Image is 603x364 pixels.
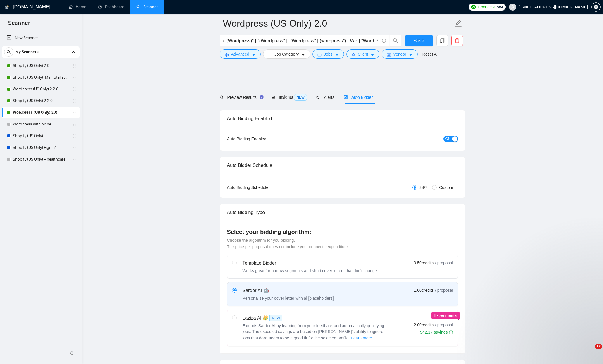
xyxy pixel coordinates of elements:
span: folder [317,53,322,57]
a: Shopify (US Only) + healthcare [13,153,68,165]
span: holder [72,75,77,80]
a: Shopify (US Only) 2 2.0 [13,95,68,107]
span: holder [72,110,77,115]
a: setting [591,5,601,9]
button: idcardVendorcaret-down [382,49,417,59]
div: Auto Bidding Type [227,204,458,221]
span: caret-down [301,53,305,57]
span: Custom [437,184,455,191]
button: barsJob Categorycaret-down [263,49,310,59]
h4: Select your bidding algorithm: [227,228,458,236]
span: edit [455,20,462,27]
div: Auto Bidding Enabled [227,110,458,127]
span: 2.00 credits [414,322,434,328]
span: Auto Bidder [344,95,373,100]
span: caret-down [335,53,339,57]
span: setting [225,53,229,57]
a: homeHome [69,4,86,9]
span: 12 [595,344,602,349]
span: Preview Results [220,95,262,100]
li: New Scanner [2,32,80,44]
span: Choose the algorithm for you bidding. The price per proposal does not include your connects expen... [227,238,349,249]
span: holder [72,99,77,103]
span: copy [437,38,448,43]
button: search [4,47,13,57]
button: Laziza AI NEWExtends Sardor AI by learning from your feedback and automatically qualifying jobs. ... [351,334,372,341]
img: logo [5,3,9,12]
div: Auto Bidding Enabled: [227,136,304,142]
a: dashboardDashboard [98,4,125,9]
span: Connects: [478,4,495,10]
button: settingAdvancedcaret-down [220,49,261,59]
a: New Scanner [7,32,75,44]
a: Wordpress with niche [13,118,68,130]
span: holder [72,157,77,162]
div: Works great for narrow segments and short cover letters that don't change. [243,268,378,274]
span: search [220,95,224,99]
span: robot [344,95,348,99]
span: Experimental [434,313,458,318]
span: 24/7 [417,184,430,191]
span: 👑 [262,315,268,322]
button: userClientcaret-down [346,49,380,59]
span: / proposal [435,260,453,266]
span: search [390,38,401,43]
div: $42.17 savings [420,329,453,335]
span: 0.50 credits [414,260,434,266]
span: / proposal [435,287,453,293]
span: 1.00 credits [414,287,434,294]
iframe: Intercom live chat [583,344,597,358]
span: My Scanners [15,46,39,58]
a: Shopify (US Only) 2.0 [13,60,68,72]
span: NEW [269,315,282,321]
span: holder [72,87,77,92]
input: Search Freelance Jobs... [223,37,379,44]
span: search [4,50,13,54]
span: setting [592,5,600,9]
span: Alerts [316,95,334,100]
a: Shopify (US Only) [13,130,68,142]
button: delete [451,35,463,46]
span: area-chart [271,95,275,99]
span: caret-down [252,53,256,57]
span: holder [72,122,77,127]
div: Auto Bidder Schedule [227,157,458,174]
span: idcard [387,53,391,57]
div: Tooltip anchor [259,94,264,100]
span: Jobs [324,51,333,57]
span: notification [316,95,320,99]
span: Learn more [351,335,372,341]
span: double-left [70,350,75,356]
button: Save [405,35,433,46]
span: Advanced [231,51,249,57]
span: holder [72,134,77,138]
a: Shopify (US Only) [Min total spent $10k] 2.0 [13,72,68,83]
span: holder [72,145,77,150]
a: Shopify (US Only) Figma* [13,142,68,153]
button: search [390,35,401,46]
div: Laziza AI [243,315,389,322]
li: My Scanners [2,46,80,165]
span: Insights [271,95,307,99]
span: info-circle [449,330,453,334]
span: Save [414,37,424,44]
span: holder [72,63,77,68]
span: user [351,53,355,57]
span: / proposal [435,322,453,328]
span: bars [268,53,272,57]
input: Scanner name... [223,16,453,31]
span: delete [452,38,463,43]
span: Client [358,51,368,57]
span: ON [445,136,451,142]
span: user [511,5,515,9]
span: caret-down [409,53,413,57]
button: setting [591,2,601,12]
span: Scanner [4,19,35,31]
span: NEW [294,94,307,101]
a: searchScanner [136,4,158,9]
div: Personalise your cover letter with ai [placeholders] [243,295,334,301]
span: info-circle [382,39,386,43]
a: Wordpress (US Only) 2.0 [13,107,68,118]
button: copy [436,35,448,46]
span: Vendor [393,51,406,57]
